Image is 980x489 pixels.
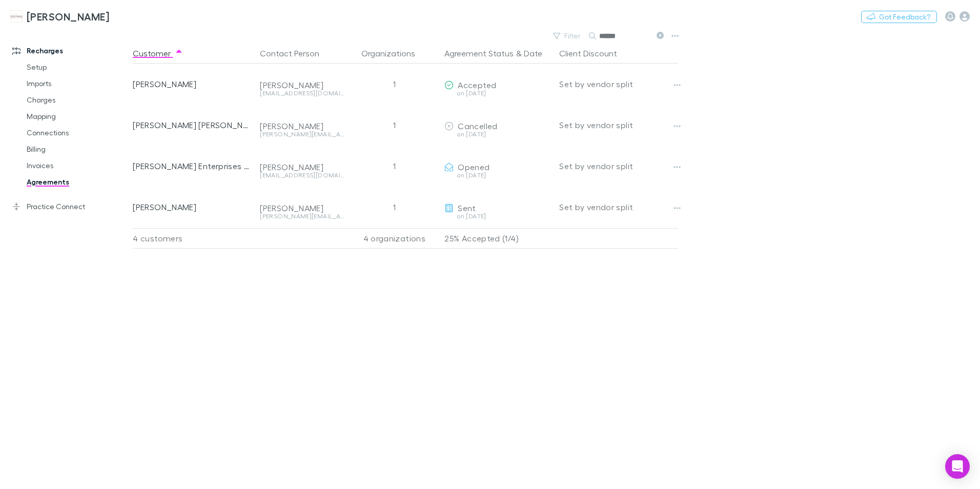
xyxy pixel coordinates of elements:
[16,92,138,108] a: Charges
[260,213,344,219] div: [PERSON_NAME][EMAIL_ADDRESS][PERSON_NAME][DOMAIN_NAME]
[260,80,344,90] div: [PERSON_NAME]
[4,4,115,29] a: [PERSON_NAME]
[559,64,678,105] div: Set by vendor split
[260,172,344,178] div: [EMAIL_ADDRESS][DOMAIN_NAME]
[458,203,476,213] span: Sent
[458,121,497,131] span: Cancelled
[2,43,138,59] a: Recharges
[16,157,138,174] a: Invoices
[348,187,440,228] div: 1
[348,64,440,105] div: 1
[559,146,678,187] div: Set by vendor split
[133,228,256,249] div: 4 customers
[361,43,427,64] button: Organizations
[444,43,551,64] div: &
[444,131,551,137] div: on [DATE]
[260,162,344,172] div: [PERSON_NAME]
[260,43,332,64] button: Contact Person
[10,10,23,23] img: Hales Douglass's Logo
[348,228,440,249] div: 4 organizations
[458,162,489,172] span: Opened
[348,146,440,187] div: 1
[444,43,514,64] button: Agreement Status
[548,30,587,42] button: Filter
[444,213,551,219] div: on [DATE]
[133,43,183,64] button: Customer
[27,10,109,23] h3: [PERSON_NAME]
[260,203,344,213] div: [PERSON_NAME]
[861,11,937,23] button: Got Feedback?
[16,141,138,157] a: Billing
[444,172,551,178] div: on [DATE]
[2,198,138,215] a: Practice Connect
[16,174,138,190] a: Agreements
[945,454,970,479] div: Open Intercom Messenger
[133,146,252,187] div: [PERSON_NAME] Enterprises Pty Ltd
[260,121,344,131] div: [PERSON_NAME]
[559,105,678,146] div: Set by vendor split
[133,187,252,228] div: [PERSON_NAME]
[559,187,678,228] div: Set by vendor split
[16,59,138,75] a: Setup
[16,75,138,92] a: Imports
[16,125,138,141] a: Connections
[444,229,551,248] p: 25% Accepted (1/4)
[458,80,496,90] span: Accepted
[524,43,542,64] button: Date
[16,108,138,125] a: Mapping
[260,90,344,96] div: [EMAIL_ADDRESS][DOMAIN_NAME]
[444,90,551,96] div: on [DATE]
[348,105,440,146] div: 1
[133,64,252,105] div: [PERSON_NAME]
[559,43,629,64] button: Client Discount
[133,105,252,146] div: [PERSON_NAME] [PERSON_NAME]
[260,131,344,137] div: [PERSON_NAME][EMAIL_ADDRESS][PERSON_NAME][DOMAIN_NAME]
